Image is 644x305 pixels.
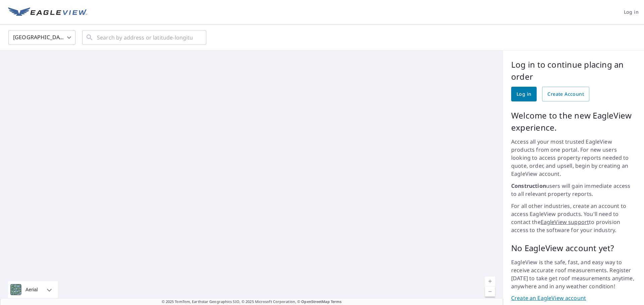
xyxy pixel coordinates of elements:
span: © 2025 TomTom, Earthstar Geographics SIO, © 2025 Microsoft Corporation, © [162,299,342,305]
p: No EagleView account yet? [511,242,636,254]
a: Create Account [542,87,589,101]
strong: Construction [511,182,546,189]
a: EagleView support [541,218,589,226]
a: Log in [511,87,537,101]
span: Create Account [547,90,584,98]
a: Terms [331,299,342,304]
a: Current Level 5, Zoom In [485,277,495,287]
p: For all other industries, create an account to access EagleView products. You'll need to contact ... [511,202,636,234]
img: EV Logo [8,7,87,17]
p: EagleView is the safe, fast, and easy way to receive accurate roof measurements. Register [DATE] ... [511,258,636,290]
a: Create an EagleView account [511,294,636,302]
p: Log in to continue placing an order [511,59,636,83]
span: Log in [624,8,639,16]
div: Aerial [8,281,58,298]
p: Welcome to the new EagleView experience. [511,109,636,134]
div: Aerial [23,281,40,298]
a: OpenStreetMap [301,299,329,304]
div: [GEOGRAPHIC_DATA] [8,28,75,47]
p: Access all your most trusted EagleView products from one portal. For new users looking to access ... [511,138,636,178]
p: users will gain immediate access to all relevant property reports. [511,182,636,198]
a: Current Level 5, Zoom Out [485,287,495,297]
input: Search by address or latitude-longitude [97,28,193,47]
span: Log in [517,90,531,98]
